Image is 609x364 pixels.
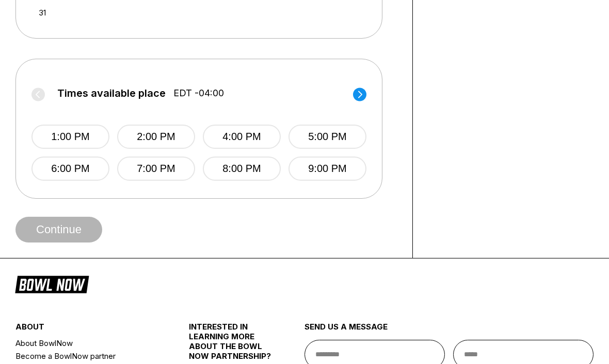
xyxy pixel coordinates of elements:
[31,157,109,181] button: 6:00 PM
[203,157,281,181] button: 8:00 PM
[36,6,50,20] div: Choose Sunday, August 31st, 2025
[203,125,281,149] button: 4:00 PM
[31,125,109,149] button: 1:00 PM
[289,125,366,149] button: 5:00 PM
[117,125,195,149] button: 2:00 PM
[15,322,160,337] div: about
[15,337,160,350] a: About BowlNow
[173,88,224,99] span: EDT -04:00
[15,350,160,362] a: Become a BowlNow partner
[304,322,594,340] div: send us a message
[117,157,195,181] button: 7:00 PM
[57,88,166,99] span: Times available place
[289,157,366,181] button: 9:00 PM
